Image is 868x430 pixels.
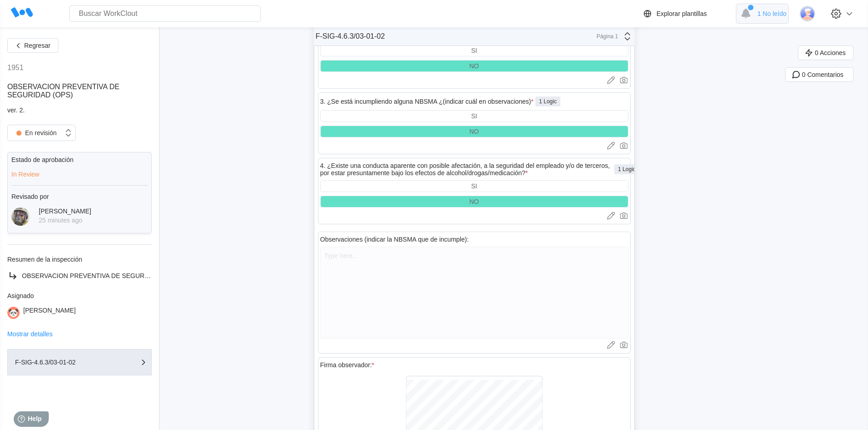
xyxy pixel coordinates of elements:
button: 0 Comentarios [785,67,853,82]
div: Revisado por [11,193,148,200]
div: Explorar plantillas [657,10,707,17]
div: Firma observador: [320,361,375,369]
div: 1 Logic [535,96,560,106]
div: NO [469,198,479,205]
button: F-SIG-4.6.3/03-01-02 [7,349,152,375]
div: Estado de aprobación [11,156,148,163]
div: SI [471,47,477,54]
input: Buscar WorkClout [69,5,261,22]
div: Observaciones (indicar la NBSMA que de incumple): [320,236,469,243]
div: ver. 2. [7,106,152,114]
button: 0 Acciones [798,46,853,60]
div: Página 1 [596,33,618,40]
div: F-SIG-4.6.3/03-01-02 [316,32,385,40]
div: [PERSON_NAME] [39,207,91,215]
img: panda.png [7,307,20,319]
button: Regresar [7,38,58,53]
div: NO [469,62,479,70]
a: OBSERVACION PREVENTIVA DE SEGURIDAD (OPS) [7,270,152,281]
div: Resumen de la inspección [7,256,152,263]
img: user-3.png [800,6,815,21]
div: 3. ¿Se está incumpliendo alguna NBSMA ¿(indicar cuál en observaciones) [320,98,534,105]
button: Mostrar detalles [7,331,53,337]
span: 1 No leído [757,10,786,17]
div: F-SIG-4.6.3/03-01-02 [15,359,106,365]
span: 0 Acciones [815,50,846,56]
div: 1951 [7,64,24,72]
span: OBSERVACION PREVENTIVA DE SEGURIDAD (OPS) [7,83,119,99]
div: 4. ¿Existe una conducta aparente con posible afectación, a la seguridad del empleado y/o de terce... [320,162,613,177]
div: 25 minutes ago [39,217,91,224]
a: Explorar plantillas [642,8,736,19]
div: In Review [11,171,148,178]
div: Asignado [7,292,152,299]
span: Regresar [24,42,51,49]
div: SI [471,182,477,190]
img: 2f847459-28ef-4a61-85e4-954d408df519.jpg [11,207,30,226]
span: OBSERVACION PREVENTIVA DE SEGURIDAD (OPS) [22,272,179,279]
span: 0 Comentarios [802,71,843,78]
div: NO [469,128,479,135]
div: [PERSON_NAME] [23,307,76,319]
div: SI [471,112,477,120]
div: En revisión [12,126,56,139]
div: 1 Logic [614,164,639,174]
